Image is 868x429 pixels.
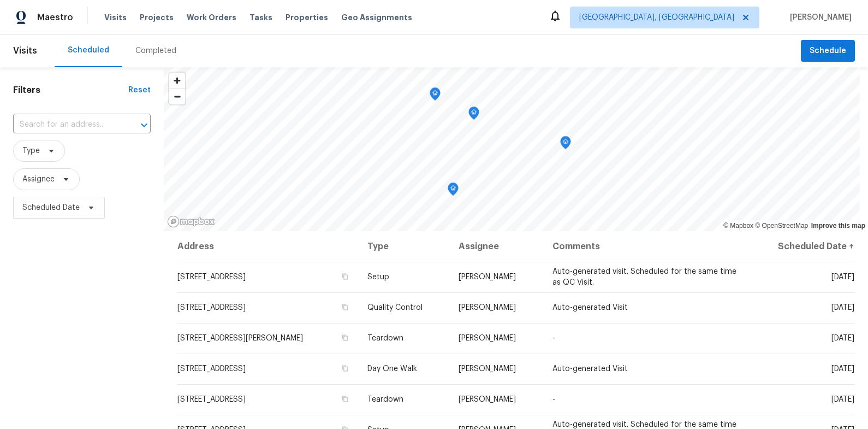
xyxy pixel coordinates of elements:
[544,231,747,262] th: Comments
[459,304,516,312] span: [PERSON_NAME]
[801,40,855,62] button: Schedule
[140,12,174,23] span: Projects
[37,12,73,23] span: Maestro
[22,145,40,156] span: Type
[831,396,854,403] span: [DATE]
[13,39,37,63] span: Visits
[340,272,350,281] button: Copy Address
[831,273,854,281] span: [DATE]
[164,67,860,231] canvas: Map
[135,45,176,56] div: Completed
[359,231,450,262] th: Type
[169,89,185,104] button: Zoom out
[430,87,441,104] div: Map marker
[459,334,516,342] span: [PERSON_NAME]
[552,396,555,403] span: -
[786,12,852,23] span: [PERSON_NAME]
[169,73,185,89] button: Zoom in
[340,302,350,312] button: Copy Address
[450,231,544,262] th: Assignee
[723,222,753,230] a: Mapbox
[747,231,855,262] th: Scheduled Date ↑
[468,107,479,124] div: Map marker
[177,273,246,281] span: [STREET_ADDRESS]
[341,12,412,23] span: Geo Assignments
[831,304,854,312] span: [DATE]
[367,396,403,403] span: Teardown
[811,222,865,230] a: Improve this map
[552,304,628,312] span: Auto-generated Visit
[579,12,734,23] span: [GEOGRAPHIC_DATA], [GEOGRAPHIC_DATA]
[177,231,359,262] th: Address
[755,222,808,230] a: OpenStreetMap
[459,273,516,281] span: [PERSON_NAME]
[136,117,152,133] button: Open
[831,365,854,373] span: [DATE]
[177,334,303,342] span: [STREET_ADDRESS][PERSON_NAME]
[367,273,389,281] span: Setup
[286,12,328,23] span: Properties
[104,12,127,23] span: Visits
[340,363,350,373] button: Copy Address
[831,334,854,342] span: [DATE]
[367,334,403,342] span: Teardown
[810,44,846,58] span: Schedule
[167,215,215,228] a: Mapbox homepage
[128,85,151,96] div: Reset
[13,116,120,133] input: Search for an address...
[367,304,423,312] span: Quality Control
[552,365,628,373] span: Auto-generated Visit
[560,136,571,153] div: Map marker
[187,12,236,23] span: Work Orders
[448,183,459,199] div: Map marker
[340,394,350,404] button: Copy Address
[367,365,417,373] span: Day One Walk
[340,333,350,343] button: Copy Address
[177,365,246,373] span: [STREET_ADDRESS]
[68,45,109,56] div: Scheduled
[249,14,272,21] span: Tasks
[177,304,246,312] span: [STREET_ADDRESS]
[552,268,736,286] span: Auto-generated visit. Scheduled for the same time as QC Visit.
[22,202,80,213] span: Scheduled Date
[552,334,555,342] span: -
[459,365,516,373] span: [PERSON_NAME]
[13,85,128,96] h1: Filters
[459,396,516,403] span: [PERSON_NAME]
[177,396,246,403] span: [STREET_ADDRESS]
[22,174,55,185] span: Assignee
